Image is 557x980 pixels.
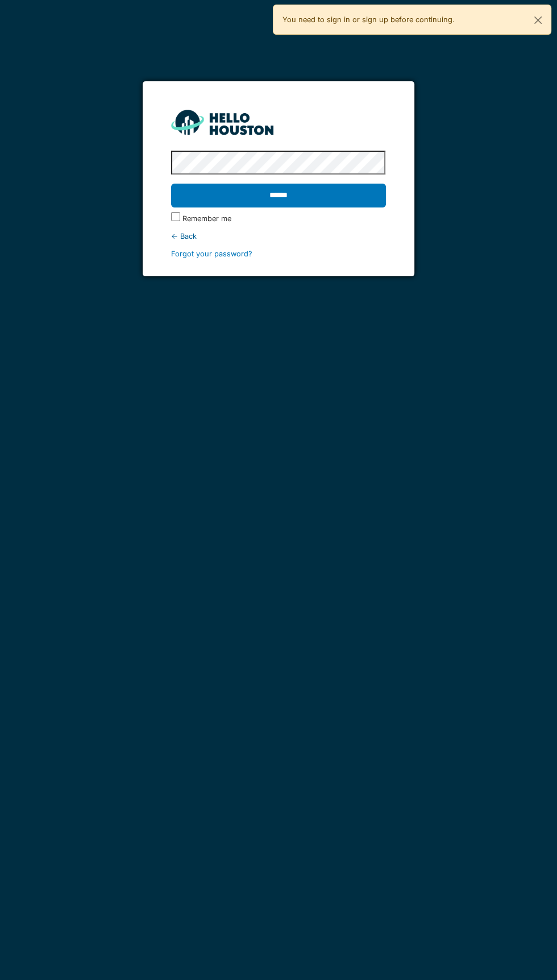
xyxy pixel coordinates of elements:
a: Forgot your password? [171,250,252,258]
img: HH_line-BYnF2_Hg.png [171,110,273,134]
div: ← Back [171,231,385,242]
button: Close [525,5,551,35]
div: You need to sign in or sign up before continuing. [273,5,551,35]
label: Remember me [182,213,231,224]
